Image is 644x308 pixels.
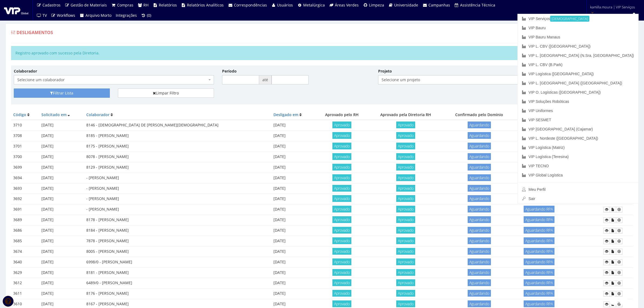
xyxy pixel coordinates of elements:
[84,215,271,225] td: 8178 - [PERSON_NAME]
[518,23,638,32] a: VIP Bauru
[84,141,271,152] td: 8175 - [PERSON_NAME]
[84,278,271,289] td: 6489/0 - [PERSON_NAME]
[524,227,554,234] span: Aguardando RPA
[616,259,622,265] a: Ficha Devolução EPIS
[41,112,67,117] a: Solicitado em
[396,290,415,297] span: Aprovado
[332,290,351,297] span: Aprovado
[394,2,418,8] span: Universidade
[84,131,271,141] td: 8185 - [PERSON_NAME]
[17,77,207,83] span: Selecione um colaborador
[39,173,84,183] td: [DATE]
[11,131,39,141] td: 3708
[116,13,137,18] span: Integrações
[39,246,84,257] td: [DATE]
[14,89,110,98] button: Filtrar Lista
[39,267,84,278] td: [DATE]
[616,217,622,223] a: Ficha Devolução EPIS
[143,2,148,8] span: RH
[524,269,554,276] span: Aguardando RPA
[524,279,554,286] span: Aguardando RPA
[332,216,351,223] span: Aprovado
[518,88,638,97] a: VIP O. Logísticas ([GEOGRAPHIC_DATA])
[396,185,415,192] span: Aprovado
[396,216,415,223] span: Aprovado
[518,124,638,134] a: VIP [GEOGRAPHIC_DATA] (Cajamar)
[271,131,316,141] td: [DATE]
[16,30,53,35] span: Desligamentos
[39,141,84,152] td: [DATE]
[443,110,515,120] th: Confirmado pelo Domínio
[332,300,351,307] span: Aprovado
[518,32,638,42] a: VIP Bauru Manaus
[518,171,638,180] a: VIP Global Logística
[518,185,638,194] a: Meu Perfil
[332,269,351,276] span: Aprovado
[11,46,633,60] div: Registro aprovado com sucesso pela Diretoria.
[39,257,84,267] td: [DATE]
[332,195,351,202] span: Aprovado
[468,258,491,265] span: Aguardando
[84,257,271,267] td: 6998/0 - [PERSON_NAME]
[518,152,638,161] a: VIP Logística (Teresina)
[85,13,111,18] span: Arquivo Morto
[114,10,139,21] a: Integrações
[610,228,616,234] a: Documentos
[610,291,616,297] a: Documentos
[396,143,415,149] span: Aprovado
[11,152,39,162] td: 3700
[332,132,351,139] span: Aprovado
[396,258,415,265] span: Aprovado
[518,161,638,171] a: VIP TECNO
[14,68,37,74] label: Colaborador
[13,112,26,117] a: Código
[39,194,84,204] td: [DATE]
[396,279,415,286] span: Aprovado
[271,246,316,257] td: [DATE]
[518,134,638,143] a: VIP L. Nordeste ([GEOGRAPHIC_DATA])
[396,206,415,212] span: Aprovado
[271,236,316,246] td: [DATE]
[271,225,316,236] td: [DATE]
[396,164,415,171] span: Aprovado
[316,110,368,120] th: Aprovado pelo RH
[378,68,392,74] label: Projeto
[187,2,224,8] span: Relatórios Analíticos
[84,183,271,194] td: - [PERSON_NAME]
[332,258,351,265] span: Aprovado
[259,75,272,84] span: até
[39,289,84,299] td: [DATE]
[460,2,495,8] span: Assistência Técnica
[117,2,133,8] span: Compras
[271,204,316,215] td: [DATE]
[11,173,39,183] td: 3694
[39,278,84,289] td: [DATE]
[332,206,351,212] span: Aprovado
[468,143,491,149] span: Aguardando
[468,237,491,244] span: Aguardando
[518,115,638,124] a: VIP SESMET
[11,141,39,152] td: 3701
[396,269,415,276] span: Aprovado
[84,194,271,204] td: - [PERSON_NAME]
[84,152,271,162] td: 8078 - [PERSON_NAME]
[34,10,49,21] a: TV
[57,13,75,18] span: Workflows
[468,185,491,192] span: Aguardando
[11,257,39,267] td: 3640
[518,194,638,203] a: Sair
[84,173,271,183] td: - [PERSON_NAME]
[14,75,214,84] span: Selecione um colaborador
[468,290,491,297] span: Aguardando
[610,207,616,212] a: Documentos
[335,2,359,8] span: Áreas Verdes
[222,68,237,74] label: Período
[332,248,351,255] span: Aprovado
[234,2,267,8] span: Correspondências
[524,248,554,255] span: Aguardando RPA
[118,89,214,98] a: Limpar Filtro
[616,280,622,286] a: Ficha Devolução EPIS
[610,270,616,276] a: Documentos
[332,153,351,160] span: Aprovado
[396,237,415,244] span: Aprovado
